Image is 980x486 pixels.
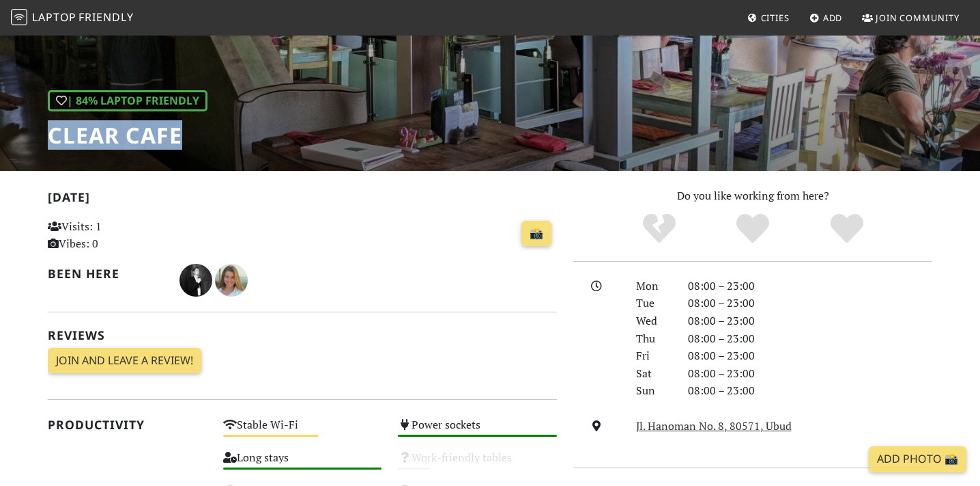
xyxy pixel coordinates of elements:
div: Power sockets [390,415,565,448]
img: LaptopFriendly [11,9,27,25]
span: Join Community [876,12,960,24]
span: Add [823,12,843,24]
div: | 84% Laptop Friendly [48,90,207,112]
div: Sat [628,365,680,383]
a: Add [804,5,848,30]
div: 08:00 – 23:00 [680,312,940,330]
div: Mon [628,278,680,295]
img: 3765-daniil.jpg [179,264,212,297]
div: Definitely! [800,212,894,246]
div: 08:00 – 23:00 [680,295,940,312]
div: Fri [628,347,680,365]
div: No [612,212,706,246]
div: 08:00 – 23:00 [680,365,940,383]
div: Work-friendly tables [390,448,565,481]
a: Jl. Hanoman No. 8, 80571, Ubud [636,418,792,433]
div: 08:00 – 23:00 [680,278,940,295]
h2: Productivity [48,418,207,432]
div: Sun [628,382,680,400]
span: Sofija Petrović [215,271,248,286]
div: 08:00 – 23:00 [680,330,940,348]
h2: [DATE] [48,190,557,210]
p: Do you like working from here? [573,187,932,205]
span: Laptop [32,10,76,25]
div: Yes [706,212,800,246]
div: Thu [628,330,680,348]
div: Stable Wi-Fi [215,415,390,448]
span: Friendly [78,10,133,25]
a: Join Community [856,5,965,30]
h2: Reviews [48,328,557,342]
span: Cities [761,12,790,24]
a: Cities [742,5,795,30]
div: Wed [628,312,680,330]
span: Daniil Andreev [179,271,215,286]
h2: Been here [48,267,163,281]
img: 1408-sofija.jpg [215,264,248,297]
div: Long stays [215,448,390,481]
div: 08:00 – 23:00 [680,347,940,365]
a: LaptopFriendly LaptopFriendly [11,6,134,30]
a: 📸 [521,221,551,247]
div: 08:00 – 23:00 [680,382,940,400]
h1: Clear Cafe [48,122,207,148]
p: Visits: 1 Vibes: 0 [48,218,207,253]
div: Tue [628,295,680,312]
a: Join and leave a review! [48,348,201,374]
